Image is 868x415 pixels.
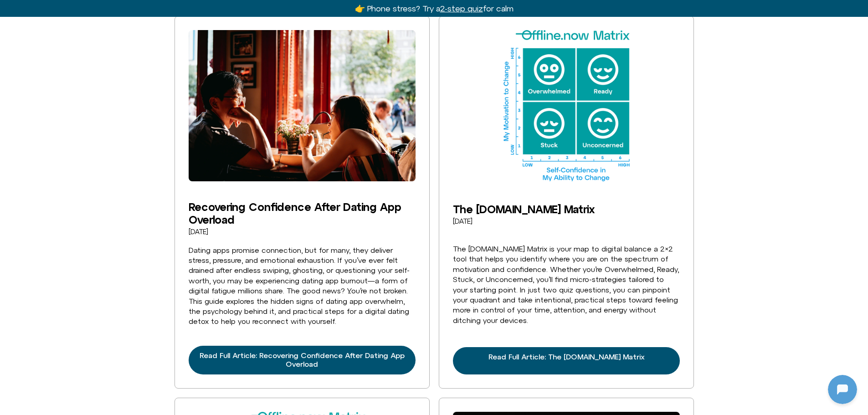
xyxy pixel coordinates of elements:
div: Dating apps promise connection, but for many, they deliver stress, pressure, and emotional exhaus... [189,245,416,327]
time: [DATE] [453,217,473,225]
img: Illustration of the Offline.now Matrix, a digital wellbeing tool based on digital wellbeing and h... [453,30,680,181]
img: Image for Recovering Confidence After Dating App Overload. Two people on a date [189,30,416,181]
span: Read Full Article: The [DOMAIN_NAME] Matrix [488,353,644,361]
u: 2-step quiz [440,4,483,13]
a: 👉 Phone stress? Try a2-step quizfor calm [355,4,514,13]
time: [DATE] [189,228,208,236]
a: [DATE] [189,228,208,236]
a: The [DOMAIN_NAME] Matrix [453,203,594,215]
div: The [DOMAIN_NAME] Matrix is your map to digital balance a 2×2 tool that helps you identify where ... [453,244,680,325]
a: [DATE] [453,218,473,225]
span: Read Full Article: Recovering Confidence After Dating App Overload [200,351,405,369]
iframe: Botpress [828,375,857,404]
a: Read more about Recovering Confidence After Dating App Overload [189,346,416,374]
a: Read more about The Offline.now Matrix [453,347,680,374]
a: Recovering Confidence After Dating App Overload [189,200,401,226]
